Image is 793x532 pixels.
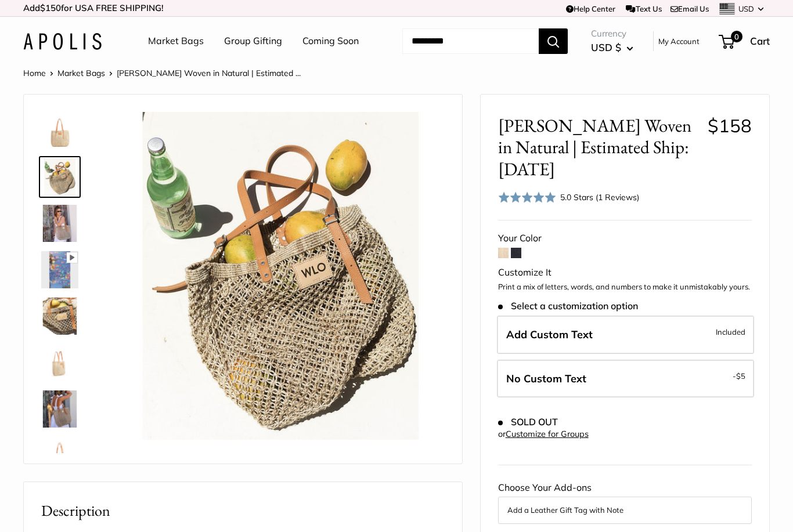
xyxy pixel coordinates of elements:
[560,191,639,204] div: 5.0 Stars (1 Reviews)
[507,503,742,517] button: Add a Leather Gift Tag with Note
[498,281,752,293] p: Print a mix of letters, words, and numbers to make it unmistakably yours.
[41,112,78,149] img: Mercado Woven in Natural | Estimated Ship: Oct. 19th
[566,4,615,13] a: Help Center
[302,32,359,50] a: Coming Soon
[39,156,81,198] a: Mercado Woven in Natural | Estimated Ship: Oct. 19th
[498,417,558,428] span: SOLD OUT
[39,295,81,337] a: Mercado Woven in Natural | Estimated Ship: Oct. 19th
[41,390,78,428] img: Mercado Woven in Natural | Estimated Ship: Oct. 19th
[539,28,568,54] button: Search
[498,426,589,442] div: or
[41,344,78,381] img: Mercado Woven in Natural | Estimated Ship: Oct. 19th
[626,4,661,13] a: Text Us
[23,33,102,50] img: Apolis
[671,4,709,13] a: Email Us
[658,34,700,48] a: My Account
[708,114,752,137] span: $158
[498,115,699,180] span: [PERSON_NAME] Woven in Natural | Estimated Ship: [DATE]
[148,32,204,50] a: Market Bags
[40,2,61,13] span: $150
[498,264,752,281] div: Customize It
[23,68,46,78] a: Home
[498,479,752,523] div: Choose Your Add-ons
[41,437,78,474] img: Mercado Woven in Natural | Estimated Ship: Oct. 19th
[498,301,638,312] span: Select a customization option
[39,202,81,244] a: Mercado Woven in Natural | Estimated Ship: Oct. 19th
[41,251,78,288] img: Mercado Woven in Natural | Estimated Ship: Oct. 19th
[591,38,633,57] button: USD $
[738,4,754,13] span: USD
[497,360,754,398] label: Leave Blank
[591,41,621,53] span: USD $
[39,342,81,383] a: Mercado Woven in Natural | Estimated Ship: Oct. 19th
[736,371,745,381] span: $5
[497,316,754,354] label: Add Custom Text
[23,66,301,81] nav: Breadcrumb
[716,325,745,339] span: Included
[117,112,445,440] img: Mercado Woven in Natural | Estimated Ship: Oct. 19th
[506,429,589,439] a: Customize for Groups
[506,372,586,385] span: No Custom Text
[498,230,752,247] div: Your Color
[506,328,593,341] span: Add Custom Text
[39,249,81,291] a: Mercado Woven in Natural | Estimated Ship: Oct. 19th
[41,298,78,335] img: Mercado Woven in Natural | Estimated Ship: Oct. 19th
[39,388,81,430] a: Mercado Woven in Natural | Estimated Ship: Oct. 19th
[57,68,105,78] a: Market Bags
[750,35,770,47] span: Cart
[39,110,81,151] a: Mercado Woven in Natural | Estimated Ship: Oct. 19th
[117,68,301,78] span: [PERSON_NAME] Woven in Natural | Estimated ...
[591,26,633,42] span: Currency
[224,32,282,50] a: Group Gifting
[402,28,539,54] input: Search...
[733,369,745,383] span: -
[41,158,78,196] img: Mercado Woven in Natural | Estimated Ship: Oct. 19th
[720,32,770,50] a: 0 Cart
[39,435,81,476] a: Mercado Woven in Natural | Estimated Ship: Oct. 19th
[731,31,742,42] span: 0
[498,189,640,205] div: 5.0 Stars (1 Reviews)
[41,500,445,522] h2: Description
[41,205,78,242] img: Mercado Woven in Natural | Estimated Ship: Oct. 19th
